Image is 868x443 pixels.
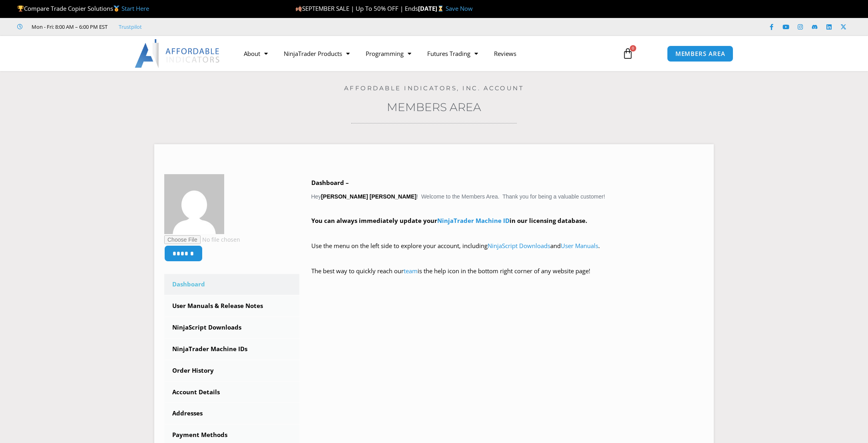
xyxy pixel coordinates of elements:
span: 0 [630,45,636,52]
a: Save Now [446,4,473,12]
img: LogoAI | Affordable Indicators – NinjaTrader [135,39,221,68]
a: NinjaScript Downloads [488,242,550,250]
a: NinjaTrader Products [276,44,358,63]
b: Dashboard – [311,179,349,187]
img: 🍂 [296,6,302,12]
a: MEMBERS AREA [667,46,734,62]
img: ⌛ [438,6,444,12]
a: NinjaTrader Machine ID [437,217,510,224]
a: Order History [164,360,299,381]
strong: [PERSON_NAME] [PERSON_NAME] [321,193,416,200]
a: Start Here [121,4,149,12]
span: Mon - Fri: 8:00 AM – 6:00 PM EST [30,22,108,32]
a: Addresses [164,403,299,424]
a: User Manuals & Release Notes [164,296,299,316]
a: Affordable Indicators, Inc. Account [344,84,524,92]
a: Trustpilot [119,22,142,32]
span: MEMBERS AREA [675,51,725,57]
a: Members Area [387,100,481,114]
img: 🏆 [18,6,24,12]
strong: You can always immediately update your in our licensing database. [311,217,587,224]
a: NinjaScript Downloads [164,317,299,338]
a: team [404,267,418,275]
img: e8feb1ff8a5dfe589b667e4ba2618df02988beae940df039e8f2b8c095e55221 [164,174,224,234]
a: Account Details [164,382,299,403]
strong: [DATE] [418,4,446,12]
a: 0 [610,42,645,65]
span: Compare Trade Copier Solutions [17,4,149,12]
img: 🥇 [113,6,119,12]
a: About [236,44,276,63]
p: The best way to quickly reach our is the help icon in the bottom right corner of any website page! [311,266,704,288]
a: NinjaTrader Machine IDs [164,339,299,360]
div: Hey ! Welcome to the Members Area. Thank you for being a valuable customer! [311,177,704,288]
nav: Menu [236,44,613,63]
a: Dashboard [164,274,299,295]
a: Programming [358,44,419,63]
a: User Manuals [561,242,598,250]
a: Futures Trading [419,44,486,63]
p: Use the menu on the left side to explore your account, including and . [311,240,704,263]
span: SEPTEMBER SALE | Up To 50% OFF | Ends [295,4,418,12]
a: Reviews [486,44,524,63]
